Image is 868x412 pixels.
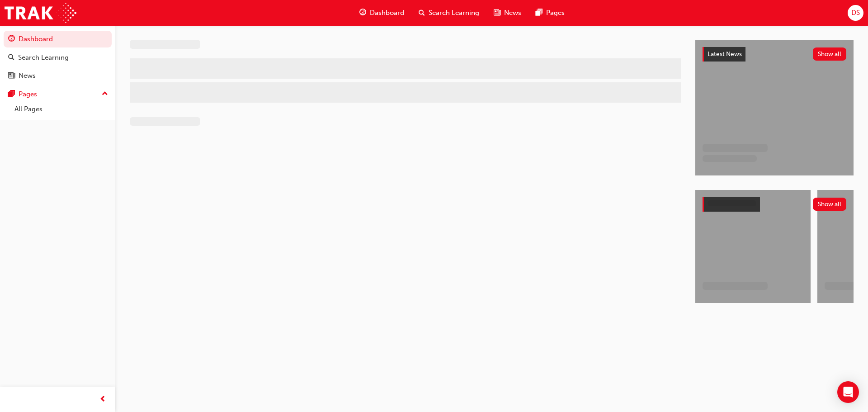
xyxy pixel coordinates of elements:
button: Pages [4,86,112,103]
span: News [504,8,521,18]
span: guage-icon [8,35,15,43]
span: search-icon [419,7,425,19]
span: Pages [546,8,565,18]
span: news-icon [8,72,15,80]
a: Show all [703,197,846,212]
span: Search Learning [429,8,479,18]
img: Trak [5,3,76,23]
div: Search Learning [18,52,69,63]
span: pages-icon [8,90,15,99]
a: guage-iconDashboard [352,4,411,22]
span: pages-icon [536,7,542,19]
a: Dashboard [4,31,112,47]
span: Latest News [708,50,742,58]
button: Show all [813,198,847,211]
a: search-iconSearch Learning [411,4,486,22]
button: Show all [813,47,847,61]
button: DashboardSearch LearningNews [4,29,112,86]
div: Open Intercom Messenger [837,381,859,403]
button: DS [848,5,863,21]
a: news-iconNews [486,4,528,22]
a: News [4,67,112,84]
a: Latest NewsShow all [703,47,846,62]
a: Search Learning [4,49,112,66]
span: guage-icon [359,7,366,19]
span: DS [851,8,860,18]
div: News [19,71,36,81]
span: prev-icon [99,394,106,405]
a: All Pages [11,102,112,116]
span: search-icon [8,54,14,62]
span: Dashboard [370,8,404,18]
a: pages-iconPages [528,4,572,22]
div: Pages [19,89,37,99]
span: news-icon [494,7,500,19]
span: up-icon [102,88,108,100]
